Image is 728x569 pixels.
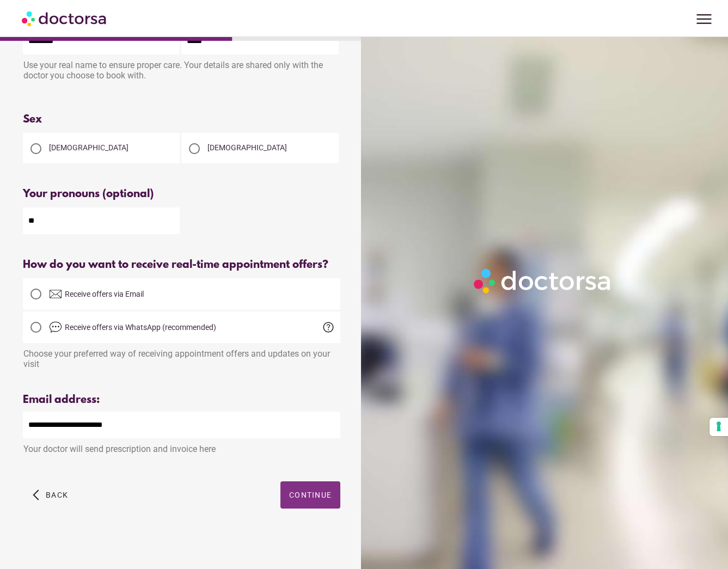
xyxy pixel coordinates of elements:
[23,113,340,126] div: Sex
[49,287,62,301] img: email
[207,143,287,152] span: [DEMOGRAPHIC_DATA]
[28,481,72,509] button: arrow_back_ios Back
[23,259,340,271] div: How do you want to receive real-time appointment offers?
[49,321,62,334] img: chat
[280,481,340,509] button: Continue
[22,6,108,30] img: Doctorsa.com
[65,323,216,332] span: Receive offers via WhatsApp (recommended)
[709,418,728,436] button: Your consent preferences for tracking technologies
[23,394,340,406] div: Email address:
[470,265,615,297] img: Logo-Doctorsa-trans-White-partial-flat.png
[49,143,129,152] span: [DEMOGRAPHIC_DATA]
[23,343,340,369] div: Choose your preferred way of receiving appointment offers and updates on your visit
[46,491,68,499] span: Back
[322,321,335,334] span: help
[23,188,340,200] div: Your pronouns (optional)
[23,438,340,454] div: Your doctor will send prescription and invoice here
[23,54,340,89] div: Use your real name to ensure proper care. Your details are shared only with the doctor you choose...
[289,491,332,499] span: Continue
[694,9,714,29] span: menu
[65,290,144,298] span: Receive offers via Email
